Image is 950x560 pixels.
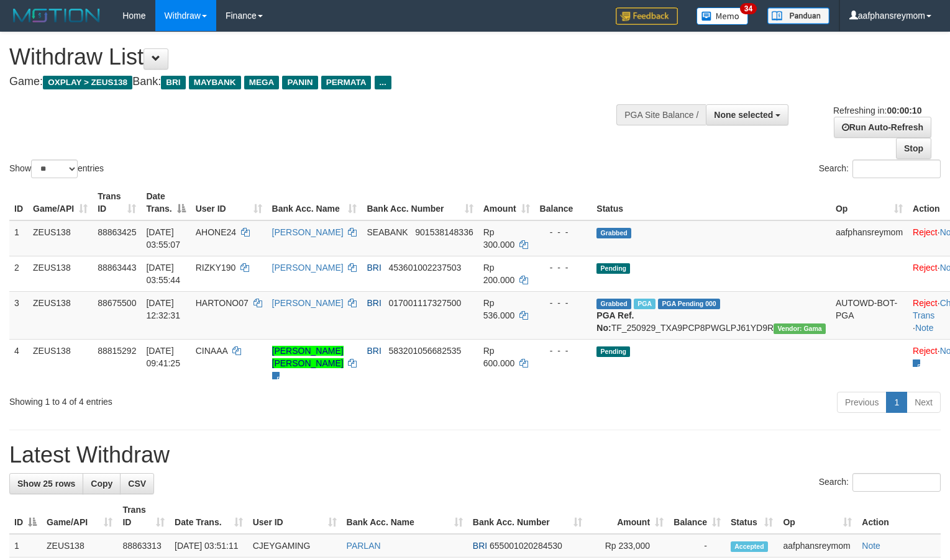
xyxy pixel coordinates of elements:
[375,76,391,89] span: ...
[267,185,362,220] th: Bank Acc. Name: activate to sort column ascending
[367,298,381,308] span: BRI
[9,443,941,467] h1: Latest Withdraw
[196,227,236,237] span: AHONE24
[146,346,180,368] span: [DATE] 09:41:25
[591,185,831,220] th: Status
[706,104,788,125] button: None selected
[634,299,655,309] span: Marked by aaftrukkakada
[857,499,941,534] th: Action
[91,479,112,489] span: Copy
[774,323,826,334] span: Vendor URL: https://trx31.1velocity.biz
[591,291,831,339] td: TF_250929_TXA9PCP8PWGLPJ61YD9R
[490,541,562,551] span: Copy 655001020284530 to clipboard
[196,346,227,356] span: CINAAA
[837,392,887,413] a: Previous
[146,263,180,285] span: [DATE] 03:55:44
[767,7,829,24] img: panduan.png
[9,291,28,339] td: 3
[98,227,136,237] span: 88863425
[342,499,468,534] th: Bank Acc. Name: activate to sort column ascending
[367,346,381,356] span: BRI
[483,346,515,368] span: Rp 600.000
[540,297,587,309] div: - - -
[415,227,473,237] span: Copy 901538148336 to clipboard
[478,185,535,220] th: Amount: activate to sort column ascending
[831,291,908,339] td: AUTOWD-BOT-PGA
[9,391,386,408] div: Showing 1 to 4 of 4 entries
[658,299,720,309] span: PGA Pending
[362,185,478,220] th: Bank Acc. Number: activate to sort column ascending
[540,226,587,238] div: - - -
[852,160,941,178] input: Search:
[244,76,280,89] span: MEGA
[9,185,28,220] th: ID
[28,185,93,220] th: Game/API: activate to sort column ascending
[388,298,461,308] span: Copy 017001117327500 to clipboard
[28,256,93,291] td: ZEUS138
[28,339,93,387] td: ZEUS138
[170,534,248,558] td: [DATE] 03:51:11
[9,6,104,25] img: MOTION_logo.png
[388,263,461,273] span: Copy 453601002237503 to clipboard
[9,220,28,256] td: 1
[540,345,587,357] div: - - -
[248,499,342,534] th: User ID: activate to sort column ascending
[98,346,136,356] span: 88815292
[587,534,669,558] td: Rp 233,000
[28,220,93,256] td: ZEUS138
[596,299,631,309] span: Grabbed
[915,323,934,333] a: Note
[616,7,678,25] img: Feedback.jpg
[282,76,317,89] span: PANIN
[9,45,621,70] h1: Withdraw List
[9,499,42,534] th: ID: activate to sort column descending
[483,227,515,250] span: Rp 300.000
[540,261,587,274] div: - - -
[714,110,773,120] span: None selected
[31,160,78,178] select: Showentries
[740,3,757,14] span: 34
[9,160,104,178] label: Show entries
[17,479,75,489] span: Show 25 rows
[483,298,515,320] span: Rp 536.000
[196,298,249,308] span: HARTONO07
[347,541,381,551] a: PARLAN
[831,220,908,256] td: aafphansreymom
[468,499,587,534] th: Bank Acc. Number: activate to sort column ascending
[852,473,941,492] input: Search:
[272,346,344,368] a: [PERSON_NAME] [PERSON_NAME]
[189,76,241,89] span: MAYBANK
[9,473,83,494] a: Show 25 rows
[117,534,170,558] td: 88863313
[778,499,857,534] th: Op: activate to sort column ascending
[896,138,931,159] a: Stop
[831,185,908,220] th: Op: activate to sort column ascending
[819,473,941,492] label: Search:
[196,263,236,273] span: RIZKY190
[473,541,487,551] span: BRI
[28,291,93,339] td: ZEUS138
[120,473,154,494] a: CSV
[272,298,344,308] a: [PERSON_NAME]
[731,541,768,552] span: Accepted
[483,263,515,285] span: Rp 200.000
[596,263,630,274] span: Pending
[833,106,921,115] span: Refreshing in:
[272,263,344,273] a: [PERSON_NAME]
[9,76,621,88] h4: Game: Bank:
[596,346,630,357] span: Pending
[834,117,931,138] a: Run Auto-Refresh
[272,227,344,237] a: [PERSON_NAME]
[9,256,28,291] td: 2
[616,104,706,125] div: PGA Site Balance /
[913,298,938,308] a: Reject
[98,263,136,273] span: 88863443
[388,346,461,356] span: Copy 583201056682535 to clipboard
[43,76,132,89] span: OXPLAY > ZEUS138
[9,339,28,387] td: 4
[887,106,921,115] strong: 00:00:10
[161,76,185,89] span: BRI
[83,473,121,494] a: Copy
[587,499,669,534] th: Amount: activate to sort column ascending
[669,499,726,534] th: Balance: activate to sort column ascending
